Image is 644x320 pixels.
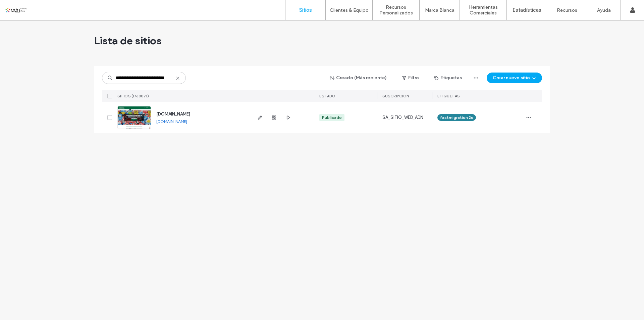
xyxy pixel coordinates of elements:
[319,94,335,98] span: ESTADO
[487,73,542,83] button: Crear nuevo sitio
[395,73,426,83] button: Filtro
[373,4,419,16] label: Recursos Personalizados
[437,94,460,98] span: ETIQUETAS
[428,73,468,83] button: Etiquetas
[94,34,162,47] span: Lista de sitios
[557,7,577,13] label: Recursos
[460,4,506,16] label: Herramientas Comerciales
[299,7,312,13] label: Sitios
[597,7,611,13] label: Ayuda
[513,7,541,13] label: Estadísticas
[156,119,187,124] a: [DOMAIN_NAME]
[14,5,33,11] span: Ayuda
[324,73,393,83] button: Creado (Más reciente)
[440,115,473,121] span: fastmigration 2s
[382,94,409,98] span: Suscripción
[117,94,149,98] span: SITIOS (1/60071)
[330,7,369,13] label: Clientes & Equipo
[425,7,454,13] label: Marca Blanca
[382,114,423,121] span: SA_SITIO_WEB_ADN
[322,115,342,121] div: Publicado
[156,111,190,117] a: [DOMAIN_NAME]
